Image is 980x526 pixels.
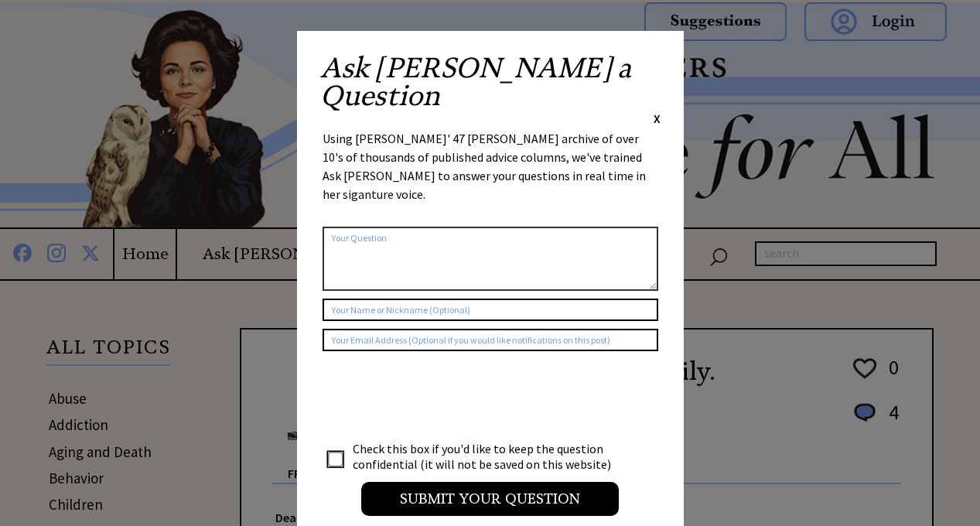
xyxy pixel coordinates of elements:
input: Your Name or Nickname (Optional) [323,299,658,321]
span: X [654,111,661,126]
iframe: reCAPTCHA [323,367,558,427]
td: Check this box if you'd like to keep the question confidential (it will not be saved on this webs... [352,440,626,473]
input: Your Email Address (Optional if you would like notifications on this post) [323,329,658,351]
div: Using [PERSON_NAME]' 47 [PERSON_NAME] archive of over 10's of thousands of published advice colum... [323,129,658,219]
h2: Ask [PERSON_NAME] a Question [320,54,661,110]
input: Submit your Question [361,482,619,516]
